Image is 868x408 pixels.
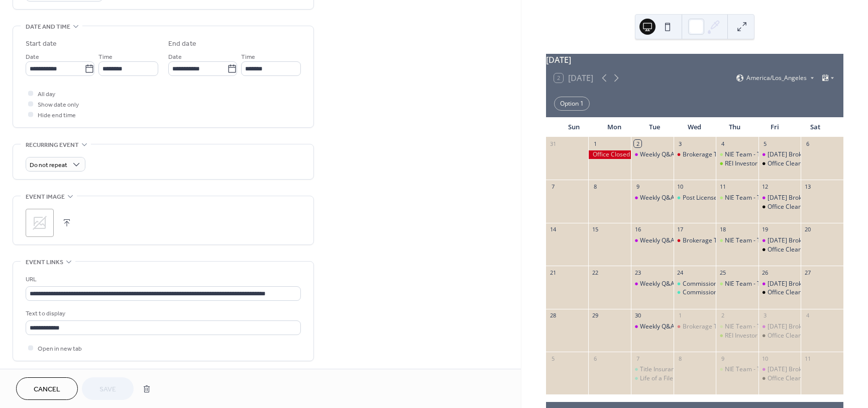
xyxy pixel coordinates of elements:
div: Post License Course: POST001 [674,194,716,202]
div: NIE Team - Training [716,194,758,202]
div: NIE Team - Training [725,236,780,245]
div: Weekly Q&A [640,280,675,288]
div: Life of a File - 2 ID CE Credits [640,374,720,383]
div: REI Investor Meeting [725,332,782,340]
div: 6 [804,140,811,147]
div: ; [26,209,54,237]
div: NIE Team - Training [725,150,780,159]
div: 1 [591,140,599,147]
div: End date [168,39,196,49]
div: [DATE] Brokerage Trainings [768,322,846,331]
div: Friday Brokerage Trainings [758,150,801,159]
div: Title Insurance Master Class - 2 ID CE Credits [631,365,674,374]
div: 1 [677,312,684,319]
div: 12 [762,183,769,190]
div: 10 [762,355,769,362]
div: Brokerage Team Meeting [683,322,754,331]
span: America/Los_Angeles [746,75,807,81]
div: 24 [677,269,684,276]
div: 8 [677,355,684,362]
div: 28 [549,312,557,319]
div: Friday Brokerage Trainings [758,194,801,202]
div: Friday Brokerage Trainings [758,280,801,288]
div: NIE Team - Training [725,194,780,202]
span: Time [98,52,113,62]
div: Friday Brokerage Trainings [758,236,801,245]
div: Weekly Q&A [640,322,675,331]
div: 21 [549,269,557,276]
div: 5 [549,355,557,362]
span: Open in new tab [38,344,82,354]
span: Date [168,52,182,62]
div: Option 1 [554,97,590,111]
div: 9 [719,355,726,362]
div: 13 [804,183,811,190]
div: 31 [549,140,557,147]
div: 5 [762,140,769,147]
span: Hide end time [38,110,76,121]
div: 4 [804,312,811,319]
div: 3 [762,312,769,319]
div: Brokerage Team Meeting [674,150,716,159]
div: Office Cleaning [758,332,801,340]
span: All day [38,89,55,100]
div: Brokerage Team Meeting [674,322,716,331]
div: Weekly Q&A [640,194,675,202]
div: Text to display [26,308,299,319]
div: Fri [755,117,795,137]
div: Office Closed - Labor Day [588,150,631,159]
div: 7 [634,355,641,362]
div: 22 [591,269,599,276]
div: 29 [591,312,599,319]
div: Thu [715,117,755,137]
div: [DATE] Brokerage Trainings [768,150,846,159]
div: 3 [677,140,684,147]
div: 10 [677,183,684,190]
div: Brokerage Team Meeting [683,150,754,159]
div: 30 [634,312,641,319]
div: 11 [719,183,726,190]
div: 14 [549,226,557,233]
div: Weekly Q&A [640,150,675,159]
div: 4 [719,140,726,147]
div: Office Cleaning [758,288,801,297]
span: Date [26,52,39,62]
div: 20 [804,226,811,233]
div: Mon [594,117,634,137]
div: 16 [634,226,641,233]
div: Wed [675,117,715,137]
div: REI Investor Meeting [716,332,758,340]
div: [DATE] Brokerage Trainings [768,365,846,374]
div: 7 [549,183,557,190]
div: [DATE] Brokerage Trainings [768,194,846,202]
div: Office Cleaning [768,203,810,211]
div: Weekly Q&A [631,150,674,159]
div: REI Investor Meeting [725,159,782,168]
div: Life of a File - 2 ID CE Credits [631,374,674,383]
div: Post License Course: POST001 [683,194,768,202]
span: Cancel [34,384,60,395]
div: Office Cleaning [768,332,810,340]
div: 18 [719,226,726,233]
div: Weekly Q&A [631,236,674,245]
span: Do not repeat [30,159,67,171]
div: Sun [554,117,594,137]
div: Friday Brokerage Trainings [758,365,801,374]
div: NIE Team - Training [716,322,758,331]
div: 2 [719,312,726,319]
div: Commission Core 2025 [683,288,748,297]
div: Brokerage Team Meeting [683,236,754,245]
div: Office Cleaning [758,246,801,254]
div: Weekly Q&A [640,236,675,245]
div: Weekly Q&A [631,194,674,202]
div: Office Cleaning [758,159,801,168]
div: REI Investor Meeting [716,159,758,168]
div: NIE Team - Training [725,280,780,288]
span: Time [241,52,255,62]
div: Weekly Q&A [631,280,674,288]
div: Start date [26,39,57,49]
div: Title Insurance Master Class - 2 ID CE Credits [640,365,766,374]
div: 9 [634,183,641,190]
div: Commission Core 2024 [683,280,748,288]
a: Cancel [16,377,78,400]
